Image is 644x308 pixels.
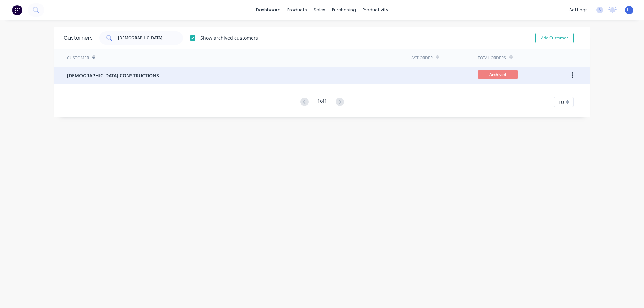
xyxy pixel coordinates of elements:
[359,5,392,15] div: productivity
[67,55,89,61] div: Customer
[67,72,159,79] span: [DEMOGRAPHIC_DATA] CONSTRUCTIONS
[478,70,518,79] span: Archived
[317,97,327,107] div: 1 of 1
[535,33,574,43] button: Add Customer
[409,55,433,61] div: Last Order
[310,5,329,15] div: sales
[566,5,591,15] div: settings
[200,34,258,41] div: Show archived customers
[329,5,359,15] div: purchasing
[409,72,411,79] div: -
[478,55,506,61] div: Total Orders
[118,31,183,45] input: Search customers...
[627,7,632,13] span: LL
[12,5,22,15] img: Factory
[253,5,284,15] a: dashboard
[64,34,93,42] div: Customers
[284,5,310,15] div: products
[558,99,564,106] span: 10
